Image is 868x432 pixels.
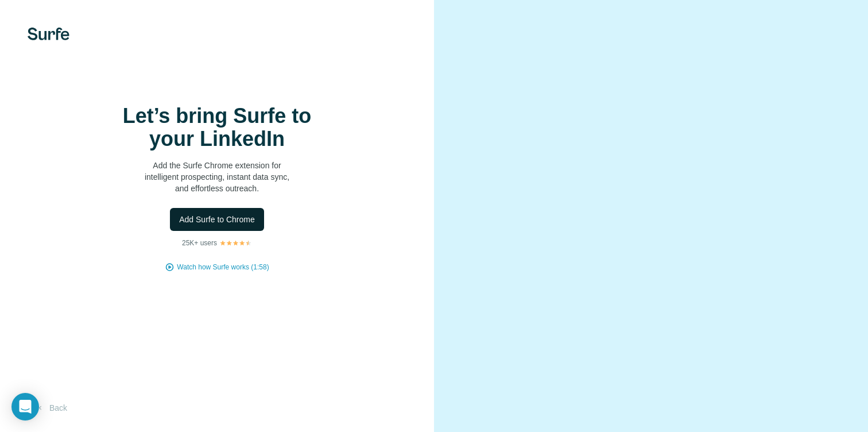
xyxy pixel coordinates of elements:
[11,393,39,421] div: Open Intercom Messenger
[219,240,252,246] img: Rating Stars
[102,160,332,194] p: Add the Surfe Chrome extension for intelligent prospecting, instant data sync, and effortless out...
[28,398,75,418] button: Back
[102,105,332,151] h1: Let’s bring Surfe to your LinkedIn
[170,208,264,231] button: Add Surfe to Chrome
[177,262,269,272] button: Watch how Surfe works (1:58)
[28,28,69,40] img: Surfe's logo
[179,214,255,225] span: Add Surfe to Chrome
[182,238,217,248] p: 25K+ users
